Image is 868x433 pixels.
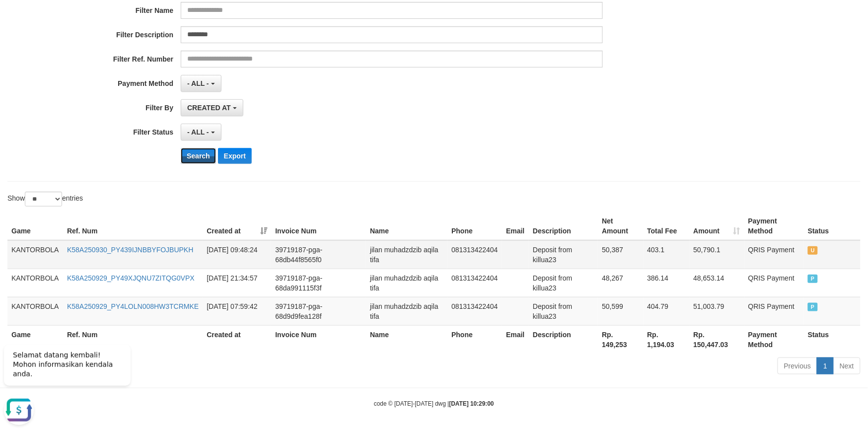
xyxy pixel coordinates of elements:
[218,148,252,164] button: Export
[181,75,221,92] button: - ALL -
[644,325,690,354] th: Rp. 1,194.03
[833,358,861,374] a: Next
[187,79,209,87] span: - ALL -
[7,297,63,325] td: KANTORBOLA
[63,212,203,240] th: Ref. Num
[529,297,598,325] td: Deposit from killua23
[529,325,598,354] th: Description
[778,358,817,374] a: Previous
[690,212,744,240] th: Amount: activate to sort column ascending
[598,325,643,354] th: Rp. 149,253
[744,269,804,297] td: QRIS Payment
[181,99,243,116] button: CREATED AT
[598,240,643,269] td: 50,387
[744,325,804,354] th: Payment Method
[744,240,804,269] td: QRIS Payment
[804,212,861,240] th: Status
[25,192,62,207] select: Showentries
[690,297,744,325] td: 51,003.79
[644,269,690,297] td: 386.14
[203,297,271,325] td: [DATE] 07:59:42
[366,269,447,297] td: jilan muhadzdzib aqila tifa
[181,124,221,141] button: - ALL -
[4,60,34,89] button: Open LiveChat chat widget
[529,269,598,297] td: Deposit from killua23
[181,148,216,164] button: Search
[271,240,366,269] td: 39719187-pga-68db44f8565f0
[447,212,502,240] th: Phone
[7,212,63,240] th: Game
[187,104,231,112] span: CREATED AT
[808,303,818,311] span: PAID
[744,212,804,240] th: Payment Method
[690,325,744,354] th: Rp. 150,447.03
[203,269,271,297] td: [DATE] 21:34:57
[271,269,366,297] td: 39719187-pga-68da991115f3f
[203,325,271,354] th: Created at
[449,400,494,407] strong: [DATE] 10:29:00
[808,246,818,255] span: UNPAID
[690,240,744,269] td: 50,790.1
[502,212,529,240] th: Email
[67,302,199,310] a: K58A250929_PY4LOLN008HW3TCRMKE
[203,212,271,240] th: Created at: activate to sort column ascending
[271,212,366,240] th: Invoice Num
[529,212,598,240] th: Description
[271,325,366,354] th: Invoice Num
[366,297,447,325] td: jilan muhadzdzib aqila tifa
[529,240,598,269] td: Deposit from killua23
[690,269,744,297] td: 48,653.14
[644,212,690,240] th: Total Fee
[447,269,502,297] td: 081313422404
[67,274,195,282] a: K58A250929_PY49XJQNU7ZITQG0VPX
[598,297,643,325] td: 50,599
[808,275,818,283] span: PAID
[744,297,804,325] td: QRIS Payment
[447,240,502,269] td: 081313422404
[203,240,271,269] td: [DATE] 09:48:24
[598,212,643,240] th: Net Amount
[447,297,502,325] td: 081313422404
[366,240,447,269] td: jilan muhadzdzib aqila tifa
[804,325,861,354] th: Status
[447,325,502,354] th: Phone
[502,325,529,354] th: Email
[366,325,447,354] th: Name
[271,297,366,325] td: 39719187-pga-68d9d9fea128f
[7,269,63,297] td: KANTORBOLA
[7,192,83,207] label: Show entries
[644,297,690,325] td: 404.79
[817,358,834,374] a: 1
[374,400,494,407] small: code © [DATE]-[DATE] dwg |
[7,357,354,370] div: Showing 1 to 3 of 3 entries
[366,212,447,240] th: Name
[63,325,203,354] th: Ref. Num
[13,15,113,42] span: Selamat datang kembali! Mohon informasikan kendala anda.
[7,240,63,269] td: KANTORBOLA
[187,128,209,136] span: - ALL -
[7,325,63,354] th: Game
[644,240,690,269] td: 403.1
[598,269,643,297] td: 48,267
[67,246,193,254] a: K58A250930_PY439IJNBBYFOJBUPKH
